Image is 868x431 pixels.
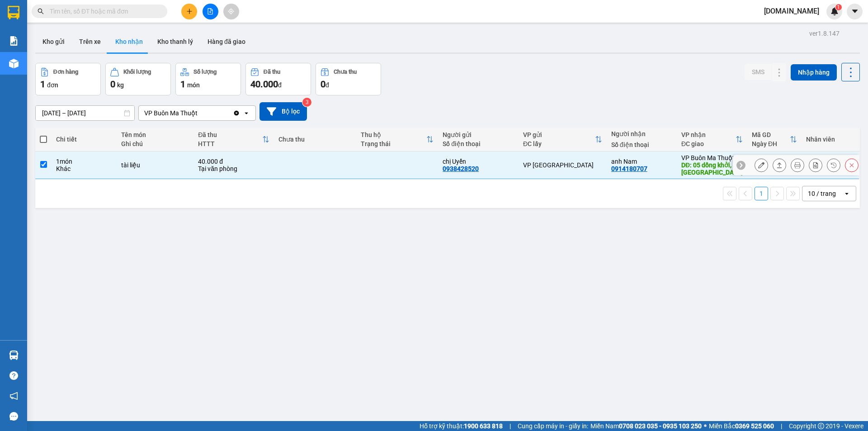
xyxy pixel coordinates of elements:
div: VP Buôn Ma Thuột [144,109,198,118]
div: Đã thu [198,131,262,138]
span: ⚪️ [704,424,707,428]
span: | [509,421,511,431]
div: Mã GD [752,131,790,138]
div: Đơn hàng [53,69,78,75]
img: warehouse-icon [9,350,19,360]
div: Đã thu [264,69,280,75]
span: caret-down [851,7,859,15]
th: Toggle SortBy [356,128,439,152]
div: Giao hàng [773,158,786,172]
button: Kho nhận [108,31,150,52]
div: Chưa thu [278,136,352,143]
button: file-add [203,4,218,19]
button: aim [223,4,239,19]
div: tài liệu [121,161,189,169]
div: 0938428520 [443,165,479,172]
span: đ [325,81,329,89]
strong: 1900 633 818 [464,422,503,430]
button: Hàng đã giao [200,31,253,52]
svg: open [243,109,250,117]
div: Sửa đơn hàng [755,158,768,172]
span: đơn [47,81,58,89]
div: 0914180707 [611,165,647,172]
button: Trên xe [72,31,108,52]
button: Kho gửi [35,31,72,52]
div: ĐC giao [681,140,736,147]
div: Nhân viên [806,136,854,143]
img: solution-icon [9,36,19,46]
button: Đơn hàng1đơn [35,63,101,95]
sup: 1 [835,4,842,10]
div: VP gửi [523,131,595,138]
span: Hỗ trợ kỹ thuật: [420,421,503,431]
button: Chưa thu0đ [316,63,381,95]
div: anh Nam [611,158,672,165]
span: đ [278,81,282,89]
img: icon-new-feature [830,7,839,15]
button: Kho thanh lý [150,31,200,52]
span: Miền Bắc [709,421,774,431]
div: Khác [56,165,112,172]
th: Toggle SortBy [747,128,802,152]
span: copyright [818,423,824,429]
div: Số điện thoại [443,140,514,147]
span: message [9,412,18,421]
div: HTTT [198,140,262,147]
th: Toggle SortBy [677,128,747,152]
span: kg [117,81,124,89]
div: ver 1.8.147 [809,28,840,38]
div: DĐ: 05 dồng khởi, phường tân an [681,161,743,176]
th: Toggle SortBy [519,128,607,152]
div: VP Buôn Ma Thuột [681,154,743,161]
input: Selected VP Buôn Ma Thuột. [198,109,199,118]
button: SMS [745,64,772,80]
span: [DOMAIN_NAME] [757,5,826,17]
span: 0 [110,79,115,90]
button: plus [181,4,197,19]
div: Ghi chú [121,140,189,147]
div: 40.000 đ [198,158,269,165]
button: 1 [755,187,768,200]
span: 1 [837,4,840,10]
span: 1 [180,79,185,90]
img: logo-vxr [8,6,19,19]
span: | [781,421,782,431]
span: file-add [207,8,213,14]
div: Số điện thoại [611,141,672,148]
svg: Clear value [233,109,240,117]
div: VP nhận [681,131,736,138]
button: Khối lượng0kg [105,63,171,95]
strong: 0369 525 060 [735,422,774,430]
span: món [187,81,200,89]
div: Số lượng [193,69,217,75]
button: caret-down [847,4,863,19]
img: warehouse-icon [9,59,19,68]
div: 10 / trang [808,189,836,198]
div: Thu hộ [361,131,427,138]
div: Người nhận [611,130,672,137]
strong: 0708 023 035 - 0935 103 250 [619,422,702,430]
div: Trạng thái [361,140,427,147]
div: Người gửi [443,131,514,138]
span: plus [186,8,193,14]
span: notification [9,392,18,400]
span: 40.000 [250,79,278,90]
div: Ngày ĐH [752,140,790,147]
span: Miền Nam [590,421,702,431]
div: chị Uyển [443,158,514,165]
span: aim [228,8,234,14]
span: 1 [40,79,45,90]
div: ĐC lấy [523,140,595,147]
span: Cung cấp máy in - giấy in: [518,421,588,431]
button: Bộ lọc [259,102,307,121]
span: search [38,8,44,14]
div: Tại văn phòng [198,165,269,172]
div: 1 món [56,158,112,165]
div: Khối lượng [123,69,151,75]
button: Đã thu40.000đ [245,63,311,95]
button: Số lượng1món [175,63,241,95]
div: Tên món [121,131,189,138]
div: VP [GEOGRAPHIC_DATA] [523,161,602,169]
th: Toggle SortBy [193,128,274,152]
button: Nhập hàng [791,64,837,81]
